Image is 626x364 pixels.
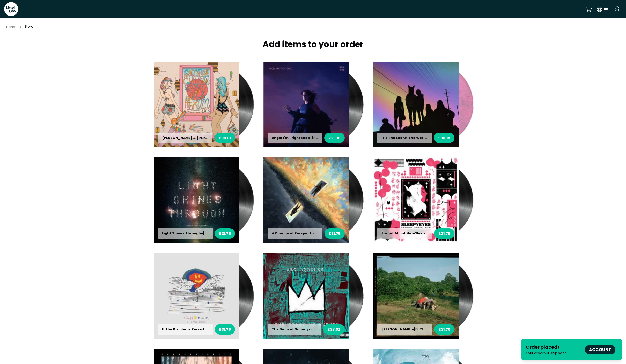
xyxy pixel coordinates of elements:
button: £38.10 [434,133,454,143]
button: £31.75 [215,324,235,335]
div: Your order will ship soon. [526,351,568,355]
h1: Add items to your order [154,39,473,49]
div: Order placed! [526,344,568,351]
button: £33.02 [323,324,345,335]
span: £31.75 [438,327,450,332]
span: £31.75 [438,231,450,237]
span: £38.10 [328,135,341,141]
button: £31.75 [434,324,454,335]
a: Account [589,347,611,353]
span: £38.10 [438,135,450,141]
span: £31.75 [219,231,231,237]
span: £31.75 [219,327,231,332]
div: UK [604,7,608,12]
a: Home [6,24,17,29]
span: £38.10 [219,135,231,141]
button: £31.75 [434,228,454,239]
span: Home [6,25,17,29]
button: UK [596,4,608,14]
button: £31.75 [325,228,345,239]
p: Store [24,24,33,29]
button: £31.75 [215,228,235,239]
button: £38.10 [215,133,235,143]
button: £38.10 [324,133,345,143]
span: £33.02 [327,327,341,332]
span: £31.75 [329,231,341,237]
